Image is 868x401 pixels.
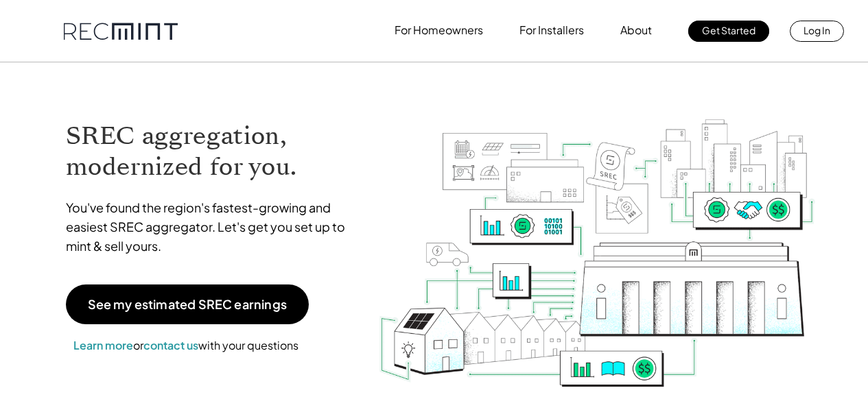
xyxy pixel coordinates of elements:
[66,198,358,256] p: You've found the region's fastest-growing and easiest SREC aggregator. Let's get you set up to mi...
[395,21,483,40] p: For Homeowners
[804,21,830,40] p: Log In
[73,338,133,352] a: Learn more
[702,21,755,40] p: Get Started
[620,21,652,40] p: About
[66,121,358,182] h1: SREC aggregation, modernized for you.
[66,337,306,354] p: or with your questions
[66,284,309,324] a: See my estimated SREC earnings
[688,21,769,42] a: Get Started
[790,21,844,42] a: Log In
[143,338,198,352] a: contact us
[378,83,816,391] img: RECmint value cycle
[88,298,287,311] p: See my estimated SREC earnings
[519,21,584,40] p: For Installers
